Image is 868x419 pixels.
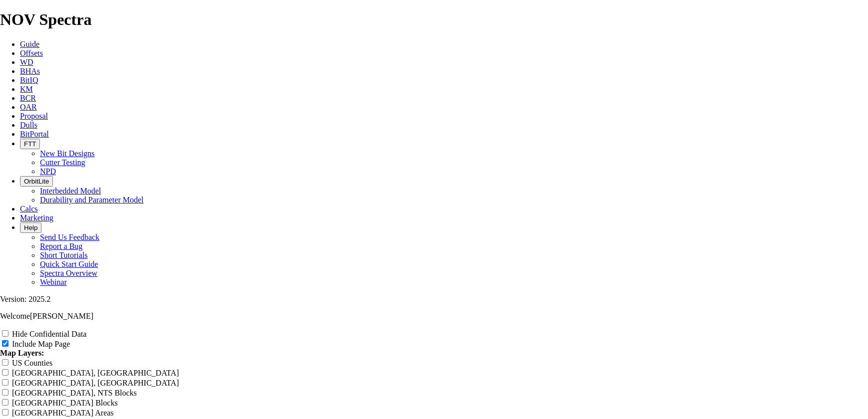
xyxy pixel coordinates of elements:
span: OrbitLite [24,178,49,185]
button: OrbitLite [20,176,53,187]
a: Marketing [20,213,53,222]
a: Offsets [20,49,43,57]
label: Hide Confidential Data [12,330,86,338]
a: WD [20,58,33,66]
span: FTT [24,140,36,148]
label: [GEOGRAPHIC_DATA] Blocks [12,399,118,407]
label: Include Map Page [12,340,70,348]
label: [GEOGRAPHIC_DATA], NTS Blocks [12,389,137,397]
span: [PERSON_NAME] [30,312,93,320]
a: New Bit Designs [40,149,94,158]
label: [GEOGRAPHIC_DATA], [GEOGRAPHIC_DATA] [12,369,179,377]
a: Proposal [20,112,48,120]
label: [GEOGRAPHIC_DATA], [GEOGRAPHIC_DATA] [12,379,179,387]
a: Guide [20,40,39,48]
a: Spectra Overview [40,269,97,277]
a: BitIQ [20,76,38,84]
a: BitPortal [20,130,49,138]
a: Durability and Parameter Model [40,196,144,204]
button: Help [20,222,41,233]
span: Help [24,224,37,231]
a: Cutter Testing [40,158,85,167]
a: BCR [20,94,36,102]
a: KM [20,85,33,93]
button: FTT [20,139,40,149]
a: BHAs [20,67,40,75]
label: US Counties [12,359,52,367]
a: Quick Start Guide [40,260,98,268]
a: Webinar [40,278,67,286]
a: NPD [40,167,56,176]
a: Send Us Feedback [40,233,99,241]
a: OAR [20,103,37,111]
a: Interbedded Model [40,187,101,195]
label: [GEOGRAPHIC_DATA] Areas [12,409,114,417]
a: Dulls [20,121,37,129]
a: Report a Bug [40,242,82,250]
a: Calcs [20,205,38,213]
a: Short Tutorials [40,251,88,259]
